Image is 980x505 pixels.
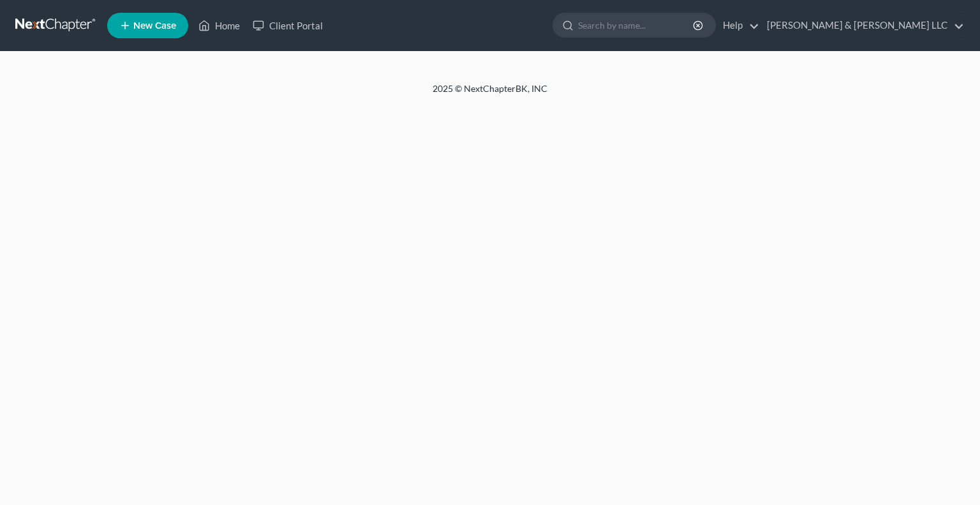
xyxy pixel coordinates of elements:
[761,14,964,37] a: [PERSON_NAME] & [PERSON_NAME] LLC
[192,14,246,37] a: Home
[133,21,176,31] span: New Case
[246,14,329,37] a: Client Portal
[578,13,695,37] input: Search by name...
[126,82,854,105] div: 2025 © NextChapterBK, INC
[716,14,759,37] a: Help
